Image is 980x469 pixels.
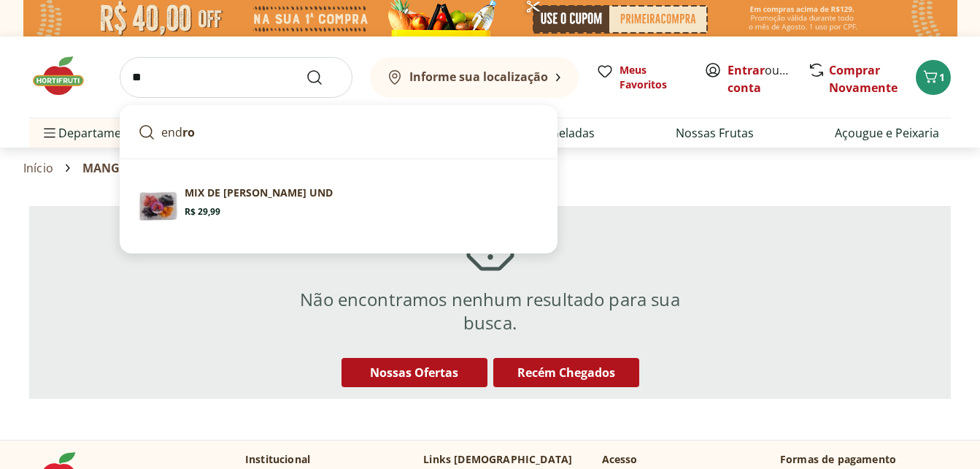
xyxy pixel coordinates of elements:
[780,452,951,467] p: Formas de pagamento
[23,161,53,175] a: Início
[370,365,458,381] span: Nossas Ofertas
[120,57,352,98] input: search
[916,60,951,95] button: Carrinho
[182,124,195,140] strong: ro
[728,62,808,96] a: Criar conta
[835,124,939,142] a: Açougue e Peixaria
[185,186,333,200] p: MIX DE [PERSON_NAME] UND
[596,63,687,92] a: Meus Favoritos
[306,69,341,86] button: Submit Search
[29,54,102,98] img: Hortifruti
[342,358,487,387] button: Nossas Ofertas
[245,452,310,467] p: Institucional
[41,115,146,150] span: Departamentos
[185,206,220,218] span: R$ 29,99
[829,62,898,96] a: Comprar Novamente
[82,161,161,175] span: MANGOSTÃO
[423,452,572,467] p: Links [DEMOGRAPHIC_DATA]
[370,57,579,98] button: Informe sua localização
[132,118,545,147] a: endro
[728,62,765,78] a: Entrar
[620,63,687,92] span: Meus Favoritos
[517,365,615,381] span: Recém Chegados
[602,452,638,467] p: Acesso
[41,115,58,150] button: Menu
[676,124,754,142] a: Nossas Frutas
[728,61,792,96] span: ou
[409,69,548,85] b: Informe sua localização
[939,70,945,84] span: 1
[282,288,698,335] h2: Não encontramos nenhum resultado para sua busca.
[132,180,545,232] a: MIX DE [PERSON_NAME] UNDR$ 29,99
[161,123,195,141] p: end
[493,358,639,387] button: Recém Chegados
